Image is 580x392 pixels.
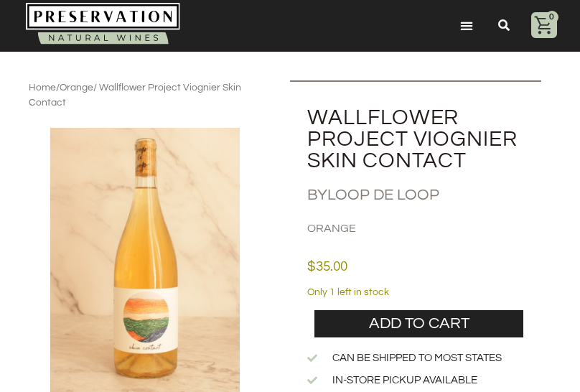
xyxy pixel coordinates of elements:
a: Home [29,83,56,93]
bdi: 35.00 [307,260,347,274]
div: Menu Toggle [457,17,477,36]
button: Add to cart [314,310,523,337]
span: In-store Pickup Available [329,373,477,388]
span: $ [307,260,316,274]
img: Natural-organic-biodynamic-wine [26,3,180,47]
div: 0 [546,11,558,24]
nav: Breadcrumb [29,80,261,111]
span: Can be shipped to most states [329,350,502,365]
h2: Wallflower Project Viognier Skin Contact [307,107,541,172]
a: Can be shipped to most states [307,350,523,365]
a: Orange [60,83,93,93]
a: Orange [307,223,356,234]
a: Loop de Loop [327,187,439,203]
p: Only 1 left in stock [307,285,523,300]
h2: By [307,186,541,205]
